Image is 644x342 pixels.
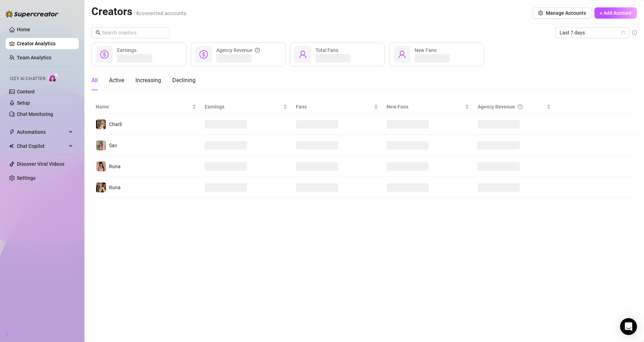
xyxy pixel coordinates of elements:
img: Charli [96,119,106,129]
img: Chat Copilot [9,144,14,149]
span: New Fans [387,103,464,111]
span: Fans [296,103,373,111]
span: Automations [17,126,67,138]
span: + Add Account [600,10,632,16]
span: Charli [109,121,122,127]
span: 4 connected accounts [136,10,186,17]
span: dollar-circle [199,50,208,59]
span: dollar-circle [100,50,109,59]
span: Runa [109,164,121,169]
span: New Fans [415,47,436,53]
a: Chat Monitoring [17,111,53,117]
div: Increasing [135,76,161,85]
span: Name [96,103,191,111]
span: Last 7 days [560,27,625,38]
img: Runa [96,162,106,171]
div: All [91,76,98,85]
span: info-circle [632,30,637,35]
a: Creator Analytics [17,38,73,49]
h2: Creators [91,5,186,18]
span: Izzy AI Chatter [10,75,45,82]
span: Sav [109,143,117,148]
a: Team Analytics [17,55,51,60]
span: thunderbolt [9,129,15,135]
span: user [299,50,307,59]
div: Open Intercom Messenger [620,318,637,335]
span: Chat Copilot [17,140,67,152]
span: Total Fans [315,47,338,53]
span: Manage Accounts [546,10,586,16]
img: Runa [96,183,106,192]
span: user [398,50,406,59]
input: Search creators [102,29,160,37]
a: Home [17,27,30,32]
button: Manage Accounts [533,7,592,19]
a: Settings [17,175,36,181]
button: + Add Account [594,7,637,19]
a: Content [17,89,35,94]
div: Agency Revenue [478,103,546,111]
div: Agency Revenue [216,46,260,54]
th: Name [91,100,200,114]
span: build [4,332,8,337]
img: logo-BBDzfeDw.svg [6,11,58,18]
span: Earnings [117,47,136,53]
span: setting [538,11,543,15]
div: Active [109,76,124,85]
a: Discover Viral Videos [17,161,64,167]
th: New Fans [382,100,473,114]
span: question-circle [518,103,523,111]
div: Declining [172,76,196,85]
span: question-circle [255,46,260,54]
img: Sav [96,140,106,150]
span: Earnings [205,103,282,111]
span: search [96,30,101,35]
span: calendar [621,31,625,35]
span: Runa [109,185,121,190]
img: AI Chatter [48,73,59,83]
a: Setup [17,100,30,106]
th: Earnings [200,100,292,114]
th: Fans [292,100,383,114]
